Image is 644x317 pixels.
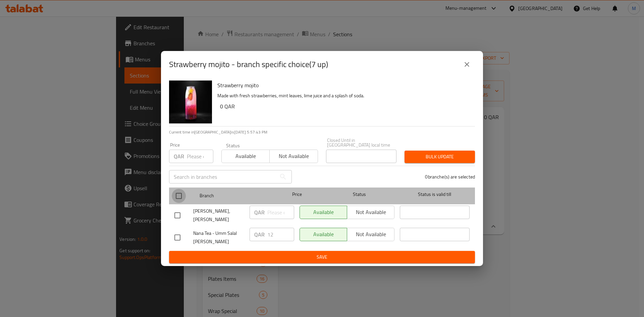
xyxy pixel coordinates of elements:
img: Strawberry mojito [169,81,212,123]
p: QAR [174,152,184,160]
input: Please enter price [187,150,213,163]
button: Bulk update [405,151,475,163]
p: Current time in [GEOGRAPHIC_DATA] is [DATE] 5:57:43 PM [169,129,475,135]
input: Search in branches [169,170,276,183]
p: Made with fresh strawberries, mint leaves, lime juice and a splash of soda. [217,92,470,100]
p: QAR [254,208,265,216]
span: Status is valid till [400,190,470,199]
p: 0 branche(s) are selected [425,173,475,180]
h2: Strawberry mojito - branch specific choice(7 up) [169,59,328,70]
h6: 0 QAR [220,102,470,111]
p: QAR [254,230,265,239]
span: Not available [272,151,315,161]
h6: Strawberry mojito [217,81,470,90]
input: Please enter price [267,206,294,219]
span: Bulk update [410,153,470,161]
span: Branch [200,192,269,200]
span: Nana Tea - Umm Salal [PERSON_NAME] [193,229,244,246]
button: Not available [269,150,318,163]
button: close [459,56,475,72]
span: [PERSON_NAME], [PERSON_NAME] [193,207,244,224]
span: Status [325,190,394,199]
button: Available [221,150,270,163]
button: Save [169,251,475,263]
span: Save [174,253,470,261]
input: Please enter price [267,228,294,241]
span: Price [275,190,319,199]
span: Available [224,151,267,161]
